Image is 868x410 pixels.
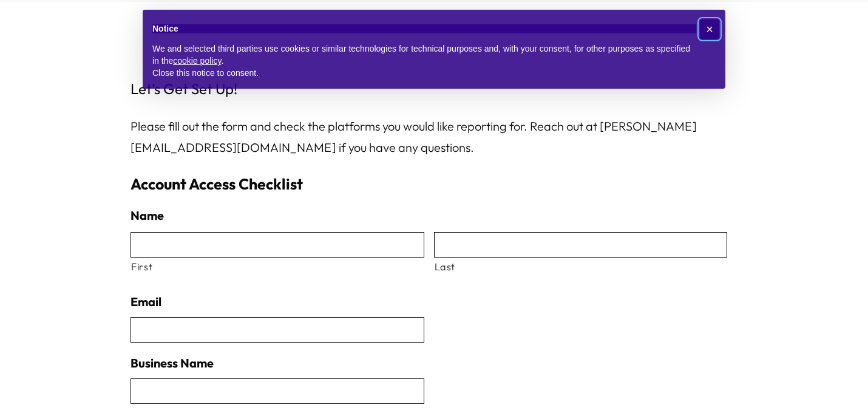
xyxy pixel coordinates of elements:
[173,56,221,66] a: cookie policy
[131,208,164,224] label: Name
[706,22,713,36] span: ×
[152,24,696,33] h2: Notice
[131,81,737,97] h2: Let’s Get Set Up!
[131,176,737,193] h3: Account Access Checklist
[152,67,696,80] p: Close this notice to consent.
[131,355,214,371] label: Business Name
[435,258,728,275] label: Last
[131,258,424,275] label: First
[131,115,737,158] p: Please fill out the form and check the platforms you would like reporting for. Reach out at [PERS...
[700,19,719,39] button: Close this notice
[152,43,696,67] p: We and selected third parties use cookies or similar technologies for technical purposes and, wit...
[131,294,161,310] label: Email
